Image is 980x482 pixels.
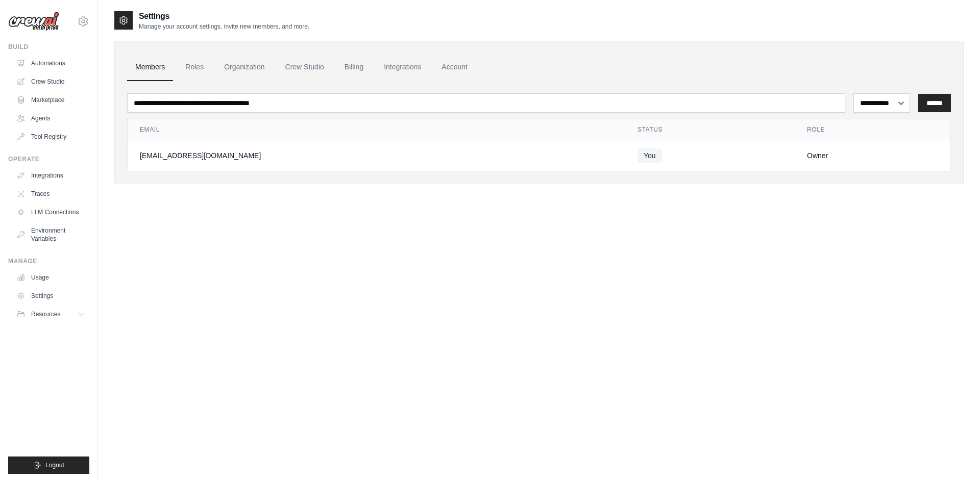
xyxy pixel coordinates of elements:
a: Members [127,54,173,81]
a: Crew Studio [277,54,332,81]
a: Marketplace [12,92,89,108]
th: Email [128,119,625,140]
a: Agents [12,110,89,126]
a: Integrations [12,167,89,184]
a: Integrations [376,54,429,81]
a: Billing [336,54,372,81]
div: Operate [8,155,89,163]
span: Logout [45,461,64,469]
button: Resources [12,306,89,322]
a: Account [433,54,476,81]
a: Tool Registry [12,129,89,145]
img: Logo [8,12,59,31]
div: [EMAIL_ADDRESS][DOMAIN_NAME] [140,150,613,161]
a: Roles [177,54,212,81]
a: Traces [12,186,89,202]
p: Manage your account settings, invite new members, and more. [139,22,309,31]
a: Settings [12,288,89,304]
a: Usage [12,269,89,286]
h2: Settings [139,10,309,22]
a: Organization [216,54,273,81]
a: LLM Connections [12,204,89,220]
th: Status [625,119,795,140]
a: Crew Studio [12,73,89,90]
div: Build [8,43,89,51]
div: Owner [807,150,938,161]
div: Manage [8,257,89,265]
a: Environment Variables [12,222,89,247]
span: You [638,148,662,163]
button: Logout [8,456,89,474]
span: Resources [31,310,60,318]
th: Role [795,119,950,140]
a: Automations [12,55,89,71]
